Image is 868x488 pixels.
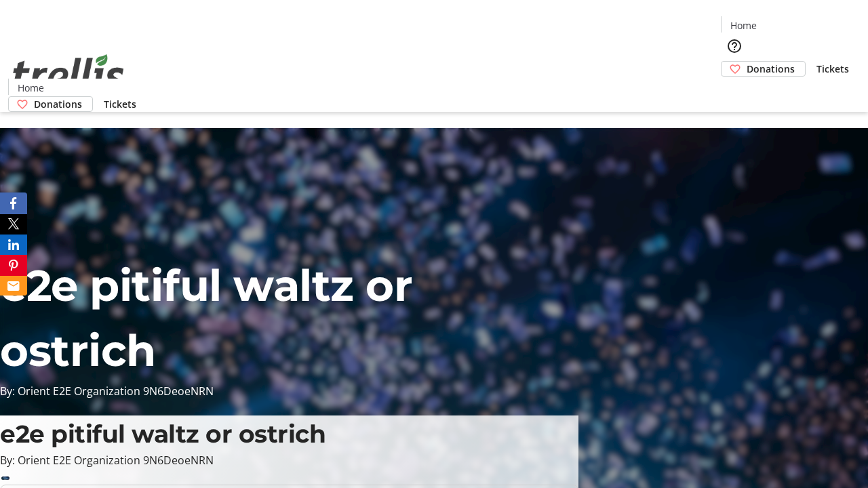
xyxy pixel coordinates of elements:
button: Cart [721,77,748,104]
a: Home [722,18,765,33]
span: Tickets [104,97,136,111]
button: Help [721,33,748,60]
a: Home [9,81,52,95]
span: Donations [34,97,82,111]
span: Tickets [816,62,849,76]
span: Home [18,81,44,95]
span: Donations [747,62,795,76]
img: Orient E2E Organization 9N6DeoeNRN's Logo [8,39,129,107]
a: Donations [721,61,806,77]
a: Donations [8,96,93,112]
a: Tickets [806,62,860,76]
a: Tickets [93,97,147,111]
span: Home [730,18,757,33]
